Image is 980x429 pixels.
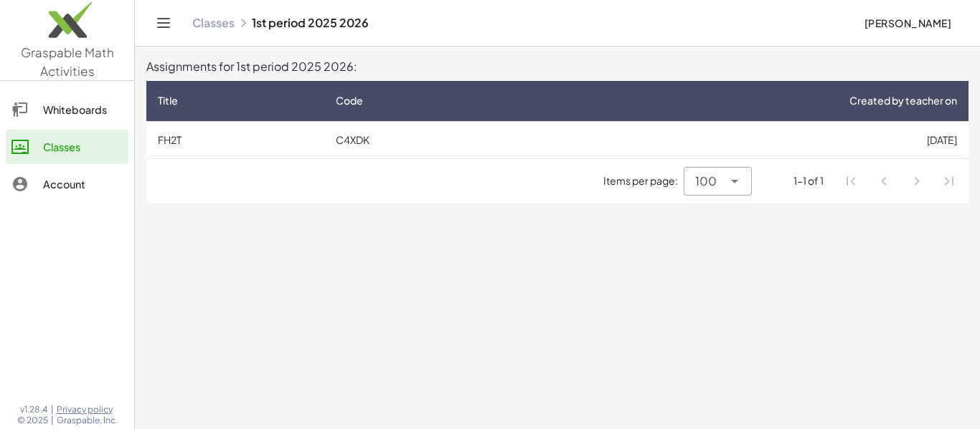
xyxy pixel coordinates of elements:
div: Classes [43,138,123,155]
a: Classes [6,130,128,164]
a: Classes [192,16,235,30]
nav: Pagination Navigation [835,165,966,198]
span: v1.28.4 [20,404,48,415]
div: Assignments for 1st period 2025 2026: [146,58,969,75]
span: Created by teacher on [849,93,957,108]
button: [PERSON_NAME] [852,10,963,36]
span: Code [336,93,363,108]
span: | [51,404,54,415]
span: Graspable, Inc. [57,415,118,426]
a: Whiteboards [6,92,128,127]
td: [DATE] [524,121,969,158]
button: Toggle navigation [152,11,175,34]
a: Account [6,167,128,201]
span: © 2025 [17,415,48,426]
td: FH2T [146,121,324,158]
div: 1-1 of 1 [793,173,824,188]
span: Graspable Math Activities [21,44,114,79]
div: Whiteboards [43,101,123,118]
td: C4XDK [324,121,524,158]
a: Privacy policy [57,404,118,415]
span: Title [158,93,178,108]
span: | [51,415,54,426]
span: 100 [695,173,717,190]
span: Items per page: [603,173,684,188]
span: [PERSON_NAME] [864,16,951,29]
div: Account [43,175,123,193]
